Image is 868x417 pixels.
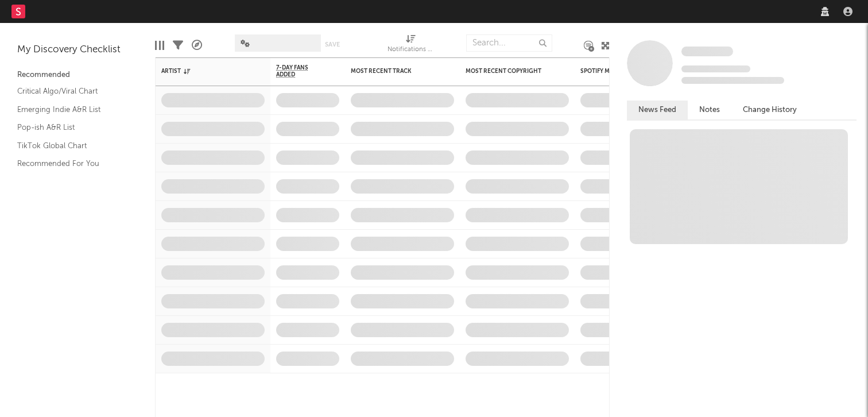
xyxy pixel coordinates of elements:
div: Artist [161,68,247,75]
span: Some Artist [681,47,733,56]
div: Edit Columns [155,29,164,62]
div: Most Recent Copyright [466,68,552,75]
button: News Feed [627,101,688,119]
a: TikTok Global Chart [17,140,126,152]
a: Recommended For You [17,157,126,170]
div: Filters [173,29,183,62]
div: Recommended [17,68,138,82]
div: Most Recent Track [351,68,437,75]
div: A&R Pipeline [192,29,202,62]
a: Pop-ish A&R List [17,121,126,134]
button: Save [325,41,340,48]
a: Some Artist [681,46,733,57]
button: Filter by Artist [253,65,265,77]
a: Critical Algo/Viral Chart [17,85,126,98]
div: Notifications (Artist) [387,29,433,62]
span: 0 fans last week [681,77,784,84]
button: Notes [688,101,731,119]
div: Spotify Monthly Listeners [580,68,666,75]
button: Filter by 7-Day Fans Added [328,65,339,77]
input: Search... [466,34,552,52]
span: 7-Day Fans Added [276,64,322,78]
button: Change History [731,101,808,119]
a: Emerging Indie A&R List [17,103,126,116]
button: Filter by Most Recent Copyright [557,65,569,77]
div: Notifications (Artist) [387,43,433,57]
span: Tracking Since: [DATE] [681,65,750,72]
div: My Discovery Checklist [17,43,138,57]
button: Filter by Most Recent Track [443,65,454,77]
